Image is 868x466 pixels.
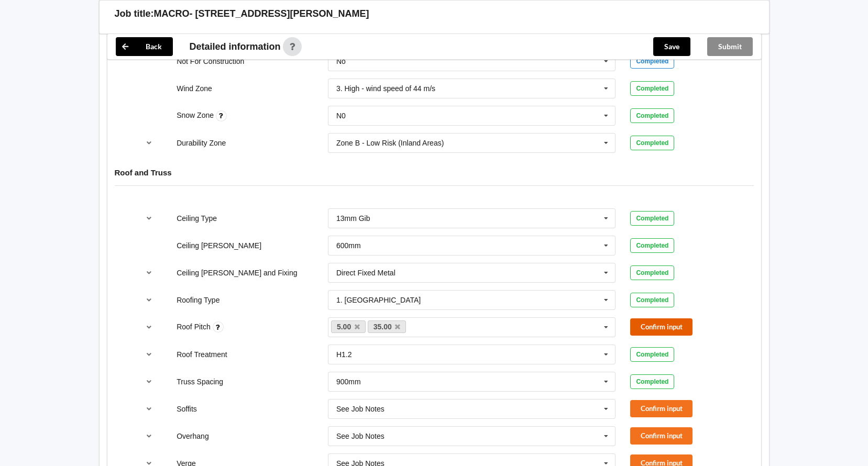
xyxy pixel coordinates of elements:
label: Ceiling [PERSON_NAME] [177,241,261,250]
div: Completed [630,136,674,150]
label: Overhang [177,432,208,440]
button: reference-toggle [139,209,159,228]
div: Completed [630,54,674,69]
button: Back [116,37,173,56]
label: Ceiling [PERSON_NAME] and Fixing [177,269,297,277]
div: Completed [630,238,674,253]
label: Roof Pitch [177,323,212,331]
label: Wind Zone [177,84,212,93]
label: Durability Zone [177,139,226,147]
a: 5.00 [331,320,366,333]
div: Zone B - Low Risk (Inland Areas) [336,139,444,147]
h3: Job title: [115,8,154,20]
div: 900mm [336,378,361,385]
button: reference-toggle [139,263,159,282]
label: Roofing Type [177,296,219,304]
span: Detailed information [190,42,281,51]
div: Completed [630,108,674,123]
div: N0 [336,112,346,119]
a: 35.00 [368,320,406,333]
div: 3. High - wind speed of 44 m/s [336,85,435,92]
div: Completed [630,265,674,280]
label: Truss Spacing [177,378,223,386]
div: 1. [GEOGRAPHIC_DATA] [336,296,421,304]
div: No [336,58,346,65]
label: Not For Construction [177,57,244,65]
div: Completed [630,293,674,307]
div: H1.2 [336,351,352,358]
button: reference-toggle [139,372,159,391]
button: reference-toggle [139,134,159,152]
h4: Roof and Truss [115,168,754,177]
div: Completed [630,81,674,96]
div: Completed [630,211,674,226]
button: Confirm input [630,400,693,417]
label: Roof Treatment [177,350,227,359]
button: reference-toggle [139,291,159,309]
div: See Job Notes [336,432,384,440]
button: Confirm input [630,427,693,445]
label: Soffits [177,405,197,413]
div: Direct Fixed Metal [336,269,395,276]
button: Save [653,37,690,56]
button: reference-toggle [139,400,159,418]
div: Completed [630,347,674,362]
button: Confirm input [630,318,693,336]
div: 600mm [336,242,361,249]
label: Snow Zone [177,111,216,119]
button: reference-toggle [139,345,159,364]
div: 13mm Gib [336,215,370,222]
h3: MACRO- [STREET_ADDRESS][PERSON_NAME] [154,8,369,20]
div: See Job Notes [336,405,384,413]
div: Completed [630,374,674,389]
button: reference-toggle [139,427,159,446]
button: reference-toggle [139,318,159,337]
label: Ceiling Type [177,214,217,223]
